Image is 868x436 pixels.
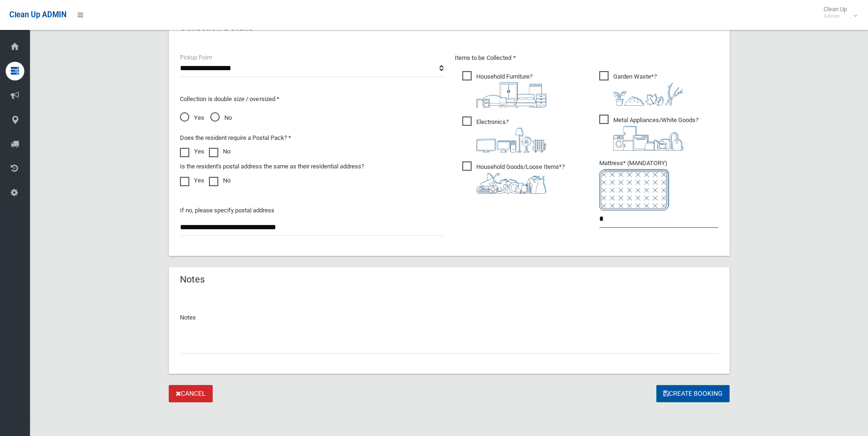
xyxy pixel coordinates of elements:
[455,52,718,64] p: Items to be Collected *
[169,385,213,402] a: Cancel
[476,73,546,108] i: ?
[462,116,546,153] span: Electronics
[613,73,683,106] i: ?
[180,312,718,323] p: Notes
[180,132,291,144] label: Does the resident require a Postal Pack? *
[613,116,698,151] i: ?
[476,82,546,108] img: aa9efdbe659d29b613fca23ba79d85cb.png
[656,385,730,402] button: Create Booking
[180,175,204,186] label: Yes
[180,112,204,124] span: Yes
[210,112,232,124] span: No
[209,175,230,186] label: No
[599,115,698,151] span: Metal Appliances/White Goods
[209,146,230,157] label: No
[613,82,683,106] img: 4fd8a5c772b2c999c83690221e5242e0.png
[599,169,669,211] img: e7408bece873d2c1783593a074e5cb2f.png
[462,71,546,108] span: Household Furniture
[599,71,683,106] span: Garden Waste*
[180,146,204,157] label: Yes
[476,163,565,194] i: ?
[476,118,546,153] i: ?
[476,128,546,153] img: 394712a680b73dbc3d2a6a3a7ffe5a07.png
[824,13,847,20] small: Admin
[180,94,444,105] p: Collection is double size / oversized *
[180,161,364,172] label: Is the resident's postal address the same as their residential address?
[180,205,274,216] label: If no, please specify postal address
[599,160,718,211] span: Mattress* (MANDATORY)
[613,126,683,151] img: 36c1b0289cb1767239cdd3de9e694f19.png
[476,173,546,194] img: b13cc3517677393f34c0a387616ef184.png
[169,270,216,289] header: Notes
[9,10,66,19] span: Clean Up ADMIN
[819,6,856,20] span: Clean Up
[462,161,565,194] span: Household Goods/Loose Items*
